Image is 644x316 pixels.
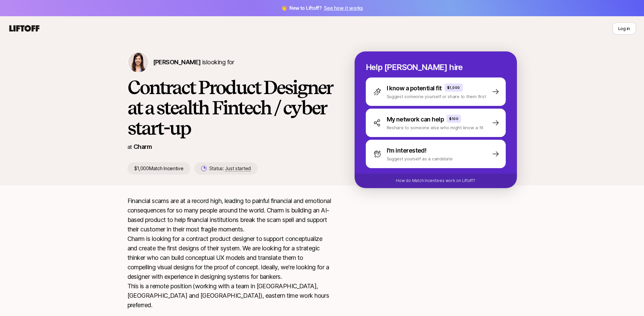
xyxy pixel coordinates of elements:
a: See how it works [324,5,363,11]
p: Reshare to someone else who might know a fit [387,124,484,131]
p: Suggest yourself as a candidate [387,155,453,162]
p: $1,000 [447,85,460,90]
img: Nili Metuki [128,52,148,72]
p: $1,000 Match Incentive [127,162,190,175]
p: I'm interested! [387,146,427,155]
p: $100 [449,116,458,121]
span: 👋 New to Liftoff? [281,4,363,12]
p: Suggest someone yourself or share to them first [387,93,486,100]
p: Financial scams are at a record high, leading to painful financial and emotional consequences for... [127,196,333,310]
p: How do Match Incentives work on Liftoff? [396,178,475,184]
p: Charm [134,142,152,152]
span: Just started [225,165,251,172]
p: Status: [209,164,251,173]
p: I know a potential fit [387,84,442,93]
h1: Contract Product Designer at a stealth Fintech / cyber start-up [127,77,333,138]
button: Log in [613,22,636,35]
p: at [127,142,132,151]
p: is looking for [153,58,234,67]
p: Help [PERSON_NAME] hire [366,63,506,72]
p: My network can help [387,115,444,124]
span: [PERSON_NAME] [153,59,201,66]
